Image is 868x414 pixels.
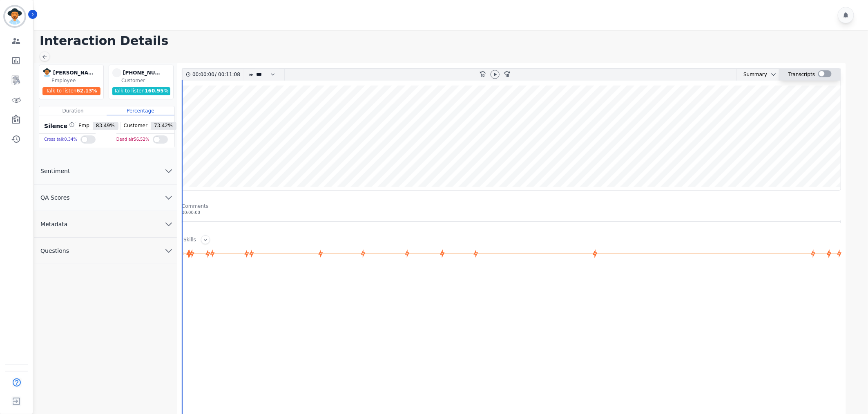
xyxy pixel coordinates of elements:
[34,184,177,211] button: QA Scores chevron down
[107,106,174,115] div: Percentage
[77,88,97,94] span: 62.13 %
[42,87,100,95] div: Talk to listen
[121,77,172,84] div: Customer
[120,122,151,130] span: Customer
[770,71,777,78] svg: chevron down
[164,219,174,229] svg: chevron down
[116,134,150,146] div: Dead air 56.52 %
[183,236,196,244] div: Skills
[192,69,242,81] div: /
[34,211,177,238] button: Metadata chevron down
[42,122,75,130] div: Silence
[40,34,868,48] h1: Interaction Details
[34,158,177,184] button: Sentiment chevron down
[34,193,76,202] span: QA Scores
[34,220,74,228] span: Metadata
[34,167,76,175] span: Sentiment
[164,246,174,256] svg: chevron down
[53,68,94,77] div: [PERSON_NAME]
[5,7,25,26] img: Bordered avatar
[182,209,841,216] div: 00:00:00
[44,134,77,146] div: Cross talk 0.34 %
[164,166,174,176] svg: chevron down
[75,122,93,130] span: Emp
[34,238,177,264] button: Questions chevron down
[39,106,107,115] div: Duration
[164,193,174,202] svg: chevron down
[93,122,118,130] span: 83.49 %
[145,88,168,94] span: 160.95 %
[216,69,239,81] div: 00:11:08
[112,87,170,95] div: Talk to listen
[182,203,841,209] div: Comments
[192,69,215,81] div: 00:00:00
[34,247,76,255] span: Questions
[51,77,102,84] div: Employee
[767,71,777,78] button: chevron down
[737,69,767,81] div: Summary
[123,68,164,77] div: [PHONE_NUMBER]
[151,122,176,130] span: 73.42 %
[112,68,121,77] span: -
[788,69,815,81] div: Transcripts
